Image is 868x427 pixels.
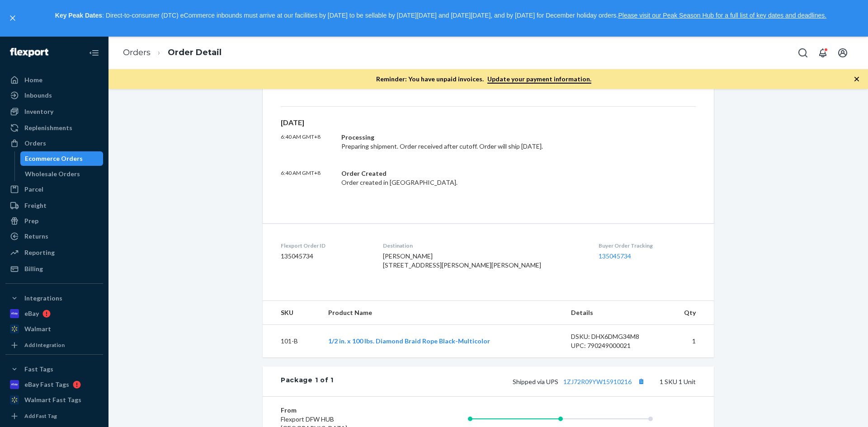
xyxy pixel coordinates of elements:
[25,169,80,178] div: Wholesale Orders
[663,324,714,357] td: 1
[383,252,541,269] span: [PERSON_NAME] [STREET_ADDRESS][PERSON_NAME][PERSON_NAME]
[834,44,852,62] button: Open account menu
[24,309,39,318] div: eBay
[25,154,83,163] div: Ecommerce Orders
[24,324,51,333] div: Walmart
[24,412,57,420] div: Add Fast Tag
[571,332,656,341] div: DSKU: DHX6DMG34M8
[8,14,17,23] button: close,
[341,169,609,187] div: Order created in [GEOGRAPHIC_DATA].
[281,252,368,261] dd: 135045734
[24,264,43,273] div: Billing
[383,242,584,249] dt: Destination
[24,380,69,389] div: eBay Fast Tags
[5,340,103,351] a: Add Integration
[5,182,103,197] a: Parcel
[10,48,48,57] img: Flexport logo
[5,411,103,422] a: Add Fast Tag
[24,123,72,132] div: Replenishments
[5,229,103,244] a: Returns
[321,301,563,325] th: Product Name
[635,375,647,387] button: Copy tracking number
[5,121,103,135] a: Replenishments
[599,252,631,260] a: 135045734
[5,291,103,305] button: Integrations
[341,133,609,142] div: Processing
[281,133,334,151] p: 6:40 AM GMT+8
[5,198,103,213] a: Freight
[334,375,696,387] div: 1 SKU 1 Unit
[5,377,103,392] a: eBay Fast Tags
[281,406,389,415] dt: From
[563,378,632,385] a: 1ZJ72R09YW15910216
[663,301,714,325] th: Qty
[5,104,103,119] a: Inventory
[281,242,368,249] dt: Flexport Order ID
[5,88,103,103] a: Inbounds
[487,75,591,84] a: Update your payment information.
[376,75,591,84] p: Reminder: You have unpaid invoices.
[24,139,46,148] div: Orders
[571,341,656,350] div: UPC: 790249000021
[263,301,321,325] th: SKU
[24,341,65,349] div: Add Integration
[341,133,609,151] div: Preparing shipment. Order received after cutoff. Order will ship [DATE].
[513,378,647,385] span: Shipped via UPS
[24,395,81,404] div: Walmart Fast Tags
[5,245,103,260] a: Reporting
[24,75,42,84] div: Home
[814,44,832,62] button: Open notifications
[24,294,62,303] div: Integrations
[5,362,103,376] button: Fast Tags
[281,169,334,187] p: 6:40 AM GMT+8
[263,324,321,357] td: 101-B
[24,216,38,225] div: Prep
[20,151,104,166] a: Ecommerce Orders
[281,117,696,128] p: [DATE]
[123,47,151,57] a: Orders
[24,185,43,194] div: Parcel
[5,214,103,228] a: Prep
[24,365,53,374] div: Fast Tags
[5,306,103,321] a: eBay
[5,136,103,150] a: Orders
[5,393,103,407] a: Walmart Fast Tags
[5,322,103,336] a: Walmart
[281,375,334,387] div: Package 1 of 1
[24,107,53,116] div: Inventory
[5,73,103,87] a: Home
[564,301,663,325] th: Details
[22,8,860,23] p: : Direct-to-consumer (DTC) eCommerce inbounds must arrive at our facilities by [DATE] to be sella...
[328,337,490,345] a: 1/2 in. x 100 lbs. Diamond Braid Rope Black-Multicolor
[168,47,222,57] a: Order Detail
[24,248,55,257] div: Reporting
[341,169,609,178] div: Order Created
[85,44,103,62] button: Close Navigation
[618,12,826,19] a: Please visit our Peak Season Hub for a full list of key dates and deadlines.
[20,167,104,181] a: Wholesale Orders
[794,44,812,62] button: Open Search Box
[55,12,102,19] strong: Key Peak Dates
[24,232,48,241] div: Returns
[5,262,103,276] a: Billing
[24,91,52,100] div: Inbounds
[24,201,47,210] div: Freight
[116,39,229,66] ol: breadcrumbs
[599,242,696,249] dt: Buyer Order Tracking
